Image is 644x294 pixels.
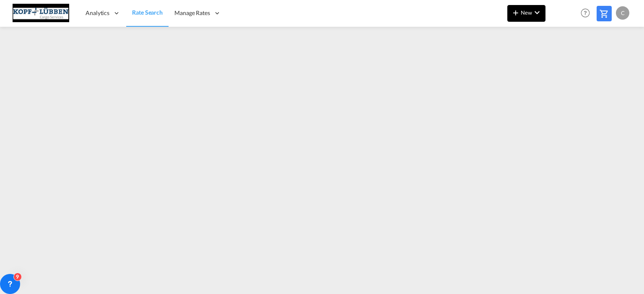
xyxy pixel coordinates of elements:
[132,9,163,16] span: Rate Search
[616,6,629,20] div: C
[13,4,69,23] img: 25cf3bb0aafc11ee9c4fdbd399af7748.JPG
[578,6,592,20] span: Help
[511,8,521,18] md-icon: icon-plus 400-fg
[532,8,542,18] md-icon: icon-chevron-down
[507,5,545,22] button: icon-plus 400-fgNewicon-chevron-down
[578,6,597,21] div: Help
[86,9,109,17] span: Analytics
[174,9,210,17] span: Manage Rates
[511,9,542,16] span: New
